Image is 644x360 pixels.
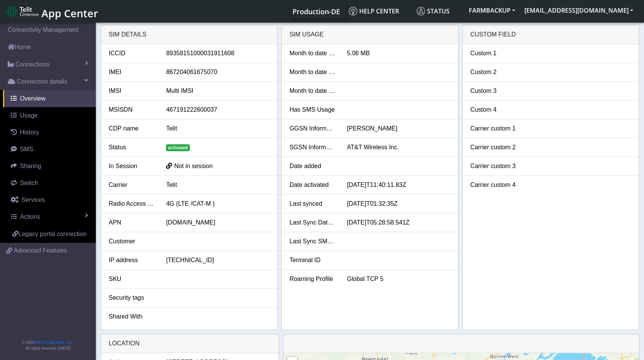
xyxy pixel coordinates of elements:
[292,7,340,16] span: Production-DE
[174,163,213,169] span: Not in session
[20,180,38,186] span: Switch
[166,144,190,151] span: activated
[15,60,49,69] span: Connections
[101,25,278,44] div: SIM details
[160,199,275,208] div: 4G (LTE /CAT-M )
[160,218,275,227] div: [DOMAIN_NAME]
[284,162,341,171] div: Date added
[284,86,341,96] div: Month to date voice
[3,124,96,141] a: History
[20,213,40,220] span: Actions
[160,180,275,190] div: Telit
[14,246,67,255] span: Advanced Features
[463,25,639,44] div: Custom field
[3,208,96,225] a: Actions
[417,7,425,15] img: status.svg
[284,199,341,208] div: Last synced
[465,143,522,152] div: Carrier custom 2
[284,218,341,227] div: Last Sync Data Usage
[341,124,456,133] div: [PERSON_NAME]
[103,237,161,246] div: Customer
[284,124,341,133] div: GGSN Information
[284,274,341,284] div: Roaming Profile
[103,162,161,171] div: In Session
[6,3,97,20] a: App Center
[465,180,522,190] div: Carrier custom 4
[160,256,275,265] div: [TECHNICAL_ID]
[103,312,161,321] div: Shared With
[160,86,275,96] div: Multi IMSI
[465,105,522,114] div: Custom 4
[6,5,38,18] img: logo-telit-cinterion-gw-new.png
[103,218,161,227] div: APN
[520,3,638,17] button: [EMAIL_ADDRESS][DOMAIN_NAME]
[3,192,96,208] a: Services
[160,49,275,58] div: 89358151000031911608
[349,7,357,15] img: knowledge.svg
[17,77,67,86] span: Connection details
[417,7,450,15] span: Status
[103,293,161,302] div: Security tags
[465,86,522,96] div: Custom 3
[3,107,96,124] a: Usage
[341,180,456,190] div: [DATE]T11:40:11.83Z
[464,3,520,17] button: FARMBACKUP
[20,129,39,135] span: History
[341,274,456,284] div: Global TCP 5
[103,143,161,152] div: Status
[103,68,161,77] div: IMEI
[21,197,45,203] span: Services
[103,86,161,96] div: IMSI
[103,49,161,58] div: ICCID
[284,256,341,265] div: Terminal ID
[160,124,275,133] div: Telit
[20,95,46,102] span: Overview
[41,6,98,20] span: App Center
[284,68,341,77] div: Month to date SMS
[103,256,161,265] div: IP address
[18,231,87,237] span: Legacy portal connection
[341,143,456,152] div: AT&T Wireless Inc.
[284,49,341,58] div: Month to date data
[103,180,161,190] div: Carrier
[284,105,341,114] div: Has SMS Usage
[282,25,458,44] div: SIM usage
[103,274,161,284] div: SKU
[465,162,522,171] div: Carrier custom 3
[346,3,414,19] a: Help center
[103,199,161,208] div: Radio Access Tech
[341,49,456,58] div: 5.06 MB
[3,158,96,175] a: Sharing
[20,146,33,152] span: SMS
[103,105,161,114] div: MSISDN
[34,340,73,345] a: Telit IoT Solutions, Inc.
[341,218,456,227] div: [DATE]T05:28:58.541Z
[341,199,456,208] div: [DATE]T01:32:35Z
[465,49,522,58] div: Custom 1
[414,3,464,19] a: Status
[160,68,275,77] div: 867204061675070
[3,175,96,192] a: Switch
[292,3,340,19] a: Your current platform instance
[3,141,96,158] a: SMS
[20,112,38,119] span: Usage
[349,7,399,15] span: Help center
[284,237,341,246] div: Last Sync SMS Usage
[465,68,522,77] div: Custom 2
[101,334,279,353] div: LOCATION
[20,163,41,169] span: Sharing
[103,124,161,133] div: CDP name
[284,143,341,152] div: SGSN Information
[465,124,522,133] div: Carrier custom 1
[284,180,341,190] div: Date activated
[160,105,275,114] div: 467191222600037
[3,90,96,107] a: Overview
